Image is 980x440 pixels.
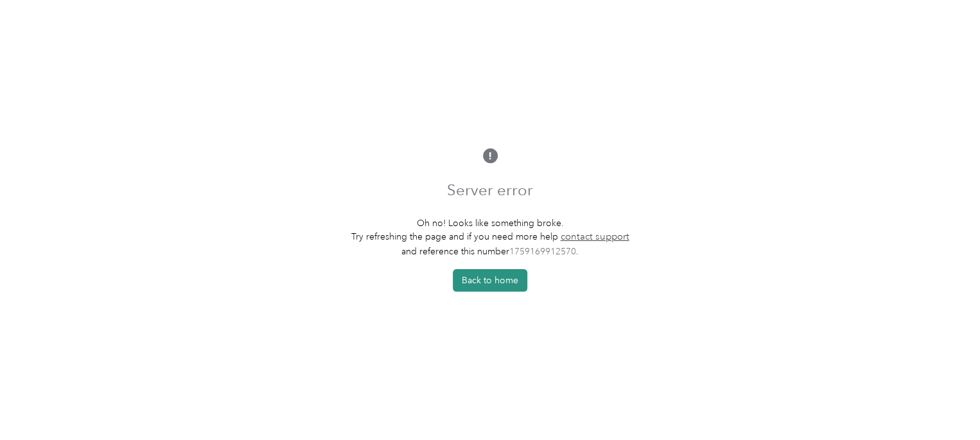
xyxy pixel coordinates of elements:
[351,230,629,245] p: Try refreshing the page and if you need more help
[561,231,629,243] a: contact support
[351,216,629,230] p: Oh no! Looks like something broke.
[908,368,980,440] iframe: Everlance-gr Chat Button Frame
[453,269,527,292] button: Back to home
[509,246,576,257] span: 1759169912570
[351,245,629,258] p: and reference this number .
[447,175,533,206] h1: Server error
